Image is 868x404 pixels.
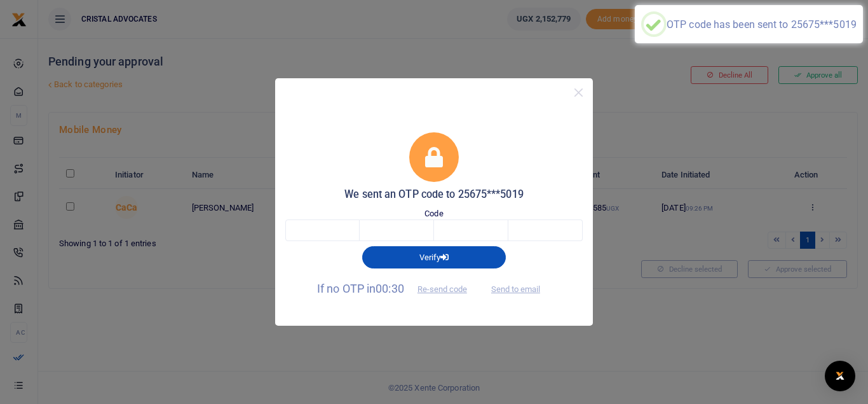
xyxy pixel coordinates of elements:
button: Close [569,83,588,102]
div: Open Intercom Messenger [825,361,855,391]
button: Verify [362,246,506,268]
label: Code [424,207,443,220]
div: OTP code has been sent to 25675***5019 [667,18,857,31]
span: If no OTP in [317,282,478,295]
h5: We sent an OTP code to 25675***5019 [285,188,583,201]
span: 00:30 [376,282,404,295]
